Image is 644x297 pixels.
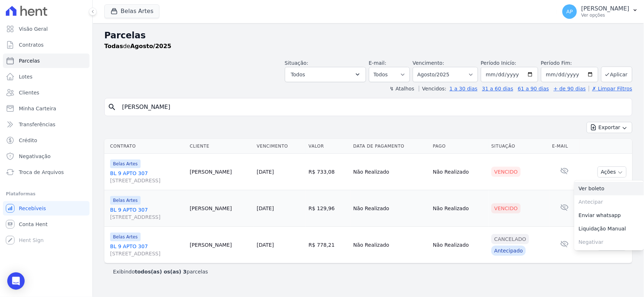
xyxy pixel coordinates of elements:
a: [DATE] [257,205,274,211]
div: Open Intercom Messenger [7,272,25,290]
span: Negativação [19,153,51,160]
h2: Parcelas [104,29,632,42]
a: 1 a 30 dias [450,86,478,92]
p: Exibindo parcelas [113,268,208,275]
th: Contrato [104,139,187,154]
th: Vencimento [254,139,306,154]
td: Não Realizado [430,227,489,263]
a: Troca de Arquivos [3,165,90,179]
div: Vencido [491,203,521,213]
th: Pago [430,139,489,154]
span: Clientes [19,89,39,96]
span: Crédito [19,137,37,144]
a: Negativação [3,149,90,164]
span: Troca de Arquivos [19,169,64,176]
span: AP [566,9,573,14]
td: R$ 129,96 [306,190,350,227]
th: Cliente [187,139,254,154]
div: Plataformas [6,190,87,198]
td: Não Realizado [430,154,489,190]
a: BL 9 APTO 307[STREET_ADDRESS] [110,170,184,184]
button: Ações [598,166,627,178]
span: Belas Artes [110,160,141,168]
button: AP [PERSON_NAME] Ver opções [557,1,644,22]
td: [PERSON_NAME] [187,154,254,190]
td: [PERSON_NAME] [187,190,254,227]
b: todos(as) os(as) 3 [135,269,187,275]
th: Situação [489,139,549,154]
strong: Agosto/2025 [130,43,171,50]
th: Valor [306,139,350,154]
span: Belas Artes [110,196,141,205]
label: ↯ Atalhos [390,86,414,92]
button: Exportar [587,122,632,133]
td: [PERSON_NAME] [187,227,254,263]
div: Antecipado [491,246,526,256]
a: Recebíveis [3,201,90,216]
p: de [104,42,171,51]
label: Vencidos: [419,86,446,92]
a: [DATE] [257,169,274,175]
td: Não Realizado [350,154,430,190]
strong: Todas [104,43,123,50]
span: Transferências [19,121,55,128]
span: Minha Carteira [19,105,56,112]
p: Ver opções [581,12,630,18]
a: Conta Hent [3,217,90,232]
a: Clientes [3,85,90,100]
a: BL 9 APTO 307[STREET_ADDRESS] [110,243,184,257]
span: Visão Geral [19,25,48,33]
label: Período Fim: [541,59,598,67]
div: Cancelado [491,234,529,244]
span: Conta Hent [19,221,47,228]
a: 61 a 90 dias [518,86,549,92]
span: Belas Artes [110,233,141,241]
span: Negativar [574,236,644,249]
td: Não Realizado [430,190,489,227]
label: E-mail: [369,60,387,66]
td: R$ 733,08 [306,154,350,190]
a: BL 9 APTO 307[STREET_ADDRESS] [110,206,184,221]
td: Não Realizado [350,190,430,227]
a: + de 90 dias [554,86,586,92]
span: Parcelas [19,57,40,64]
th: Data de Pagamento [350,139,430,154]
span: [STREET_ADDRESS] [110,177,184,184]
p: [PERSON_NAME] [581,5,630,12]
a: ✗ Limpar Filtros [589,86,632,92]
th: E-mail [549,139,580,154]
span: Antecipar [574,195,644,209]
label: Vencimento: [413,60,444,66]
button: Belas Artes [104,4,159,18]
a: Contratos [3,38,90,52]
a: Visão Geral [3,22,90,36]
a: 31 a 60 dias [482,86,513,92]
a: Ver boleto [574,182,644,195]
a: [DATE] [257,242,274,248]
a: Transferências [3,117,90,132]
span: Contratos [19,41,43,48]
a: Minha Carteira [3,101,90,116]
input: Buscar por nome do lote ou do cliente [118,100,629,114]
label: Situação: [285,60,308,66]
button: Aplicar [601,67,632,82]
div: Vencido [491,167,521,177]
span: Recebíveis [19,205,46,212]
span: [STREET_ADDRESS] [110,250,184,257]
i: search [108,103,116,111]
a: Liquidação Manual [574,222,644,236]
a: Crédito [3,133,90,148]
a: Lotes [3,69,90,84]
td: Não Realizado [350,227,430,263]
td: R$ 778,21 [306,227,350,263]
label: Período Inicío: [481,60,516,66]
a: Enviar whatsapp [574,209,644,222]
button: Todos [285,67,366,82]
span: Todos [291,70,305,79]
span: [STREET_ADDRESS] [110,213,184,221]
a: Parcelas [3,54,90,68]
span: Lotes [19,73,33,80]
